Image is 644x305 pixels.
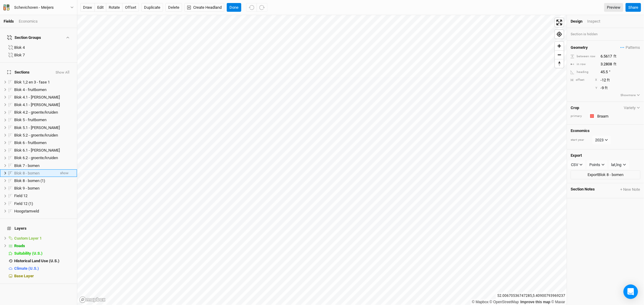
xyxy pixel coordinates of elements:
a: OpenStreetMap [490,300,519,304]
div: 52.00670536747285 , 5.40900793969237 [496,293,567,299]
div: Blok 6 - fruitbomen [14,140,73,145]
div: Suitability (U.S.) [14,251,73,256]
div: Blok 8 - bomen [14,171,55,176]
div: Blok 4.2 - groente/kruiden [14,110,73,115]
button: CSV [568,160,585,169]
button: Zoom out [555,50,564,59]
span: Climate (U.S.) [14,266,39,271]
span: Blok 4 - fruitbomen [14,87,46,92]
span: Blok 8 - bomen (1) [14,178,45,183]
div: Field 12 [14,193,73,198]
div: Blok 7 - bomen [14,163,73,168]
button: Undo (^z) [246,3,257,12]
canvas: Map [77,15,567,305]
div: between row [571,54,597,59]
h4: Crop [571,105,579,110]
button: Create Headland [184,3,224,12]
button: + New Note [620,187,640,192]
span: Historical Land Use (U.S.) [14,259,59,263]
a: Fields [4,19,14,24]
div: Roads [14,244,73,248]
button: Redo (^Z) [257,3,268,12]
span: Blok 5.2 - groente/kruiden [14,133,58,137]
div: start year [571,138,592,142]
div: Base Layer [14,274,73,278]
span: Section Notes [571,187,595,192]
input: Braam [595,112,640,120]
button: Reset bearing to north [555,59,564,68]
a: Mapbox [472,300,489,304]
div: Blok 4 [14,45,73,50]
span: Field 12 [14,193,27,198]
span: Blok 8 - bomen [14,171,40,175]
div: Blok 4.1 - bessen [14,102,73,107]
div: Blok 1,2 en 3 - fase 1 [14,80,73,85]
button: Delete [165,3,182,12]
button: ExportBlok 8 - bomen [571,170,640,179]
span: Field 12 (1) [14,201,33,206]
button: Duplicate [141,3,163,12]
div: Schevichoven - Meijers [14,5,54,11]
h4: Export [571,153,640,158]
button: lat,lng [609,160,629,169]
div: Blok 5.1 - bessen [14,125,73,130]
span: Custom Layer 1 [14,236,42,241]
button: draw [80,3,95,12]
button: Schevichoven - Meijers [3,4,74,11]
span: show [60,169,69,177]
button: Zoom in [555,42,564,50]
button: edit [95,3,106,12]
div: Inspect [587,19,609,24]
div: Open Intercom Messenger [623,285,638,299]
h4: Geometry [571,45,588,50]
div: Section Groups [7,35,41,40]
div: Economics [19,19,38,24]
div: Custom Layer 1 [14,236,73,241]
div: Field 12 (1) [14,201,73,206]
span: Blok 1,2 en 3 - fase 1 [14,80,50,84]
h4: Layers [4,222,73,234]
button: rotate [106,3,123,12]
div: heading [571,70,597,74]
div: in row [571,62,597,67]
div: Blok 8 - bomen (1) [14,178,73,183]
button: Share [626,3,641,12]
div: Y [576,86,597,90]
div: Section is hidden [567,28,644,40]
a: Improve this map [521,300,550,304]
span: Blok 6.2 - groente/kruiden [14,156,58,160]
div: primary [571,114,586,118]
div: Blok 6.1 - bessen [14,148,73,153]
button: Enter fullscreen [555,18,564,27]
div: CSV [571,162,578,168]
span: Base Layer [14,274,34,278]
span: Blok 6.1 - [PERSON_NAME] [14,148,60,152]
div: Historical Land Use (U.S.) [14,259,73,263]
div: Blok 5 - fruitbomen [14,118,73,122]
div: Blok 6.2 - groente/kruiden [14,156,73,160]
a: Preview [604,3,623,12]
button: Find my location [555,30,564,39]
button: Show section groups [65,36,70,39]
span: Blok 4.1 - [PERSON_NAME] [14,95,60,99]
div: Design [571,19,582,24]
span: Blok 4.1 - [PERSON_NAME] [14,102,60,107]
button: Show All [55,71,70,75]
button: Variety [623,105,640,110]
div: Blok 9 - bomen [14,186,73,191]
div: Hoogstamveld [14,209,73,214]
span: Blok 9 - bomen [14,186,40,190]
span: Blok 5.1 - [PERSON_NAME] [14,125,60,130]
span: Zoom out [555,51,564,59]
button: offset [122,3,139,12]
div: Blok 4 - fruitbomen [14,87,73,92]
div: Blok 7 [14,53,73,58]
span: Blok 7 - bomen [14,163,40,168]
div: offset [576,78,585,82]
a: Maxar [551,300,565,304]
div: X [595,78,597,82]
